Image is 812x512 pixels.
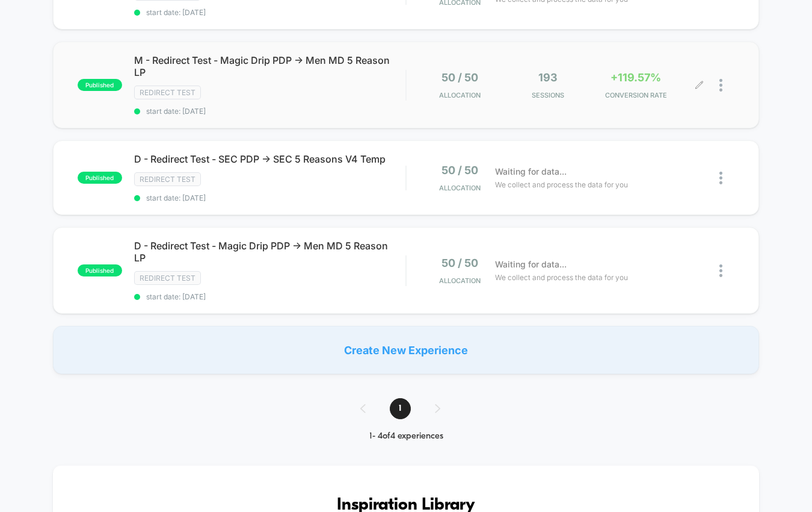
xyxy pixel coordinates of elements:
[78,79,122,91] span: published
[495,272,628,283] span: We collect and process the data for you
[495,258,567,271] span: Waiting for data...
[719,172,722,184] img: close
[441,164,478,176] span: 50 / 50
[719,79,722,92] img: close
[348,431,464,442] div: 1 - 4 of 4 experiences
[134,153,406,165] span: D - Redirect Test - SEC PDP -> SEC 5 Reasons V4 Temp
[78,172,122,184] span: published
[134,271,201,285] span: Redirect Test
[193,102,222,131] button: Play, NEW DEMO 2025-VEED.mp4
[495,165,567,178] span: Waiting for data...
[538,71,558,84] span: 193
[53,326,760,374] div: Create New Experience
[134,107,406,116] span: start date: [DATE]
[441,71,478,84] span: 50 / 50
[439,276,481,285] span: Allocation
[134,54,406,78] span: M - Redirect Test - Magic Drip PDP -> Men MD 5 Reason LP
[441,257,478,269] span: 50 / 50
[595,91,677,99] span: CONVERSION RATE
[6,208,25,227] button: Play, NEW DEMO 2025-VEED.mp4
[134,193,406,202] span: start date: [DATE]
[78,264,122,276] span: published
[506,91,589,99] span: Sessions
[134,86,201,99] span: Redirect Test
[439,91,481,99] span: Allocation
[719,264,722,277] img: close
[328,212,364,223] input: Volume
[134,292,406,301] span: start date: [DATE]
[390,398,411,419] span: 1
[611,71,661,84] span: +119.57%
[134,240,406,264] span: D - Redirect Test - Magic Drip PDP -> Men MD 5 Reason LP
[495,179,628,190] span: We collect and process the data for you
[134,8,406,17] span: start date: [DATE]
[9,192,408,203] input: Seek
[277,211,304,224] div: Current time
[134,172,201,186] span: Redirect Test
[439,184,481,192] span: Allocation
